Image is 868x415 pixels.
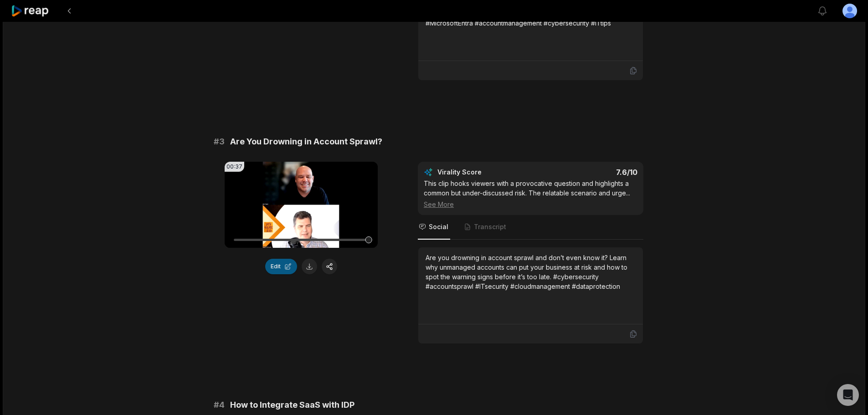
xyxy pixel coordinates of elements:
span: Transcript [474,222,506,231]
div: 7.6 /10 [540,168,638,177]
video: Your browser does not support mp4 format. [225,162,378,248]
span: # 4 [214,399,225,411]
span: Are You Drowning in Account Sprawl? [230,135,382,148]
div: Virality Score [437,168,535,177]
span: Social [429,222,448,231]
div: Open Intercom Messenger [837,384,859,406]
span: How to Integrate SaaS with IDP [230,399,354,411]
button: Edit [265,259,297,274]
div: This clip hooks viewers with a provocative question and highlights a common but under-discussed r... [424,179,637,209]
nav: Tabs [418,215,643,240]
div: See More [424,200,637,209]
div: Are you drowning in account sprawl and don’t even know it? Learn why unmanaged accounts can put y... [426,253,636,291]
span: # 3 [214,135,225,148]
